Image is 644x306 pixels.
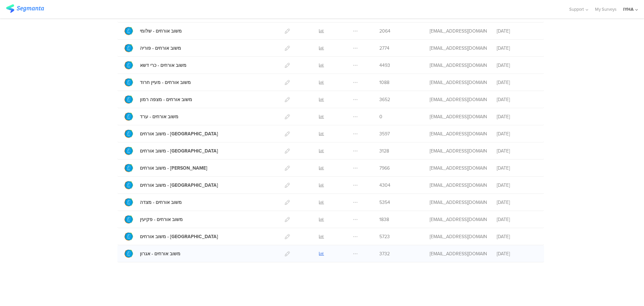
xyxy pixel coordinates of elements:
div: [DATE] [497,130,537,137]
div: ofir@iyha.org.il [430,182,487,189]
a: משוב אורחים - [GEOGRAPHIC_DATA] [124,232,218,241]
div: [DATE] [497,79,537,86]
div: [DATE] [497,216,537,223]
a: משוב אורחים - מעיין חרוד [124,78,191,87]
div: משוב אורחים - רבין [140,165,207,172]
div: [DATE] [497,28,537,35]
span: 2774 [379,45,389,52]
span: 3732 [379,250,390,257]
div: [DATE] [497,182,537,189]
a: משוב אורחים - [GEOGRAPHIC_DATA] [124,129,218,138]
span: 4493 [379,62,390,69]
a: משוב אורחים - מצדה [124,198,182,207]
div: משוב אורחים - אילת [140,233,218,240]
a: משוב אורחים - כרי דשא [124,61,186,70]
span: 4304 [379,182,390,189]
a: משוב אורחים - [PERSON_NAME] [124,164,207,172]
div: משוב אורחים - אגרון [140,250,180,257]
div: ofir@iyha.org.il [430,199,487,206]
div: משוב אורחים - ערד [140,113,178,120]
div: משוב אורחים - פוריה [140,45,181,52]
div: ofir@iyha.org.il [430,62,487,69]
a: משוב אורחים - פוריה [124,44,181,52]
div: IYHA [623,6,634,12]
a: משוב אורחים - אגרון [124,249,180,258]
div: ofir@iyha.org.il [430,147,487,155]
span: 7966 [379,165,390,172]
a: משוב אורחים - [GEOGRAPHIC_DATA] [124,146,218,155]
div: [DATE] [497,199,537,206]
div: [DATE] [497,62,537,69]
a: משוב אורחים - [GEOGRAPHIC_DATA] [124,181,218,189]
div: משוב אורחים - כרי דשא [140,62,186,69]
span: 3652 [379,96,390,103]
div: ofir@iyha.org.il [430,216,487,223]
div: משוב אורחים - עין גדי [140,130,218,137]
div: ofir@iyha.org.il [430,79,487,86]
a: משוב אורחים - ערד [124,112,178,121]
div: ofir@iyha.org.il [430,250,487,257]
div: משוב אורחים - פקיעין [140,216,183,223]
div: משוב אורחים - בית שאן [140,182,218,189]
div: [DATE] [497,250,537,257]
span: 5723 [379,233,390,240]
div: [DATE] [497,113,537,120]
div: ofir@iyha.org.il [430,113,487,120]
a: משוב אורחים - פקיעין [124,215,183,224]
div: משוב אורחים - מצפה רמון [140,96,192,103]
div: ofir@iyha.org.il [430,165,487,172]
div: ofir@iyha.org.il [430,130,487,137]
div: [DATE] [497,45,537,52]
a: משוב אורחים - מצפה רמון [124,95,192,104]
span: 3128 [379,147,389,155]
span: Support [569,6,584,12]
div: [DATE] [497,147,537,155]
span: 1838 [379,216,389,223]
span: 5354 [379,199,390,206]
img: segmanta logo [6,4,44,13]
div: [DATE] [497,165,537,172]
span: 0 [379,113,382,120]
div: [DATE] [497,233,537,240]
a: משוב אורחים - שלומי [124,27,182,35]
span: 2064 [379,28,390,35]
span: 3597 [379,130,390,137]
div: משוב אורחים - מעיין חרוד [140,79,191,86]
div: ofir@iyha.org.il [430,233,487,240]
div: ofir@iyha.org.il [430,28,487,35]
span: 1088 [379,79,389,86]
div: [DATE] [497,96,537,103]
div: משוב אורחים - תל אביב [140,147,218,155]
div: משוב אורחים - שלומי [140,28,182,35]
div: משוב אורחים - מצדה [140,199,182,206]
div: ofir@iyha.org.il [430,96,487,103]
div: ofir@iyha.org.il [430,45,487,52]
